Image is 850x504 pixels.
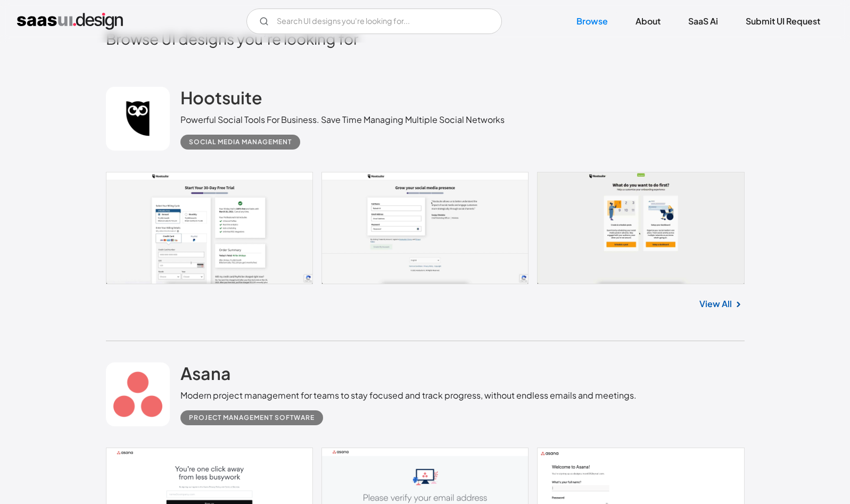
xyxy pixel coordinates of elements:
[180,362,231,389] a: Asana
[246,9,502,34] form: Email Form
[189,411,315,424] div: Project Management Software
[623,10,673,33] a: About
[699,298,732,310] a: View All
[246,9,502,34] input: Search UI designs you're looking for...
[564,10,621,33] a: Browse
[180,113,505,126] div: Powerful Social Tools For Business. Save Time Managing Multiple Social Networks
[180,87,262,108] h2: Hootsuite
[189,136,292,148] div: Social Media Management
[180,362,231,384] h2: Asana
[733,10,833,33] a: Submit UI Request
[675,10,731,33] a: SaaS Ai
[180,87,262,113] a: Hootsuite
[17,13,123,30] a: home
[180,389,637,402] div: Modern project management for teams to stay focused and track progress, without endless emails an...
